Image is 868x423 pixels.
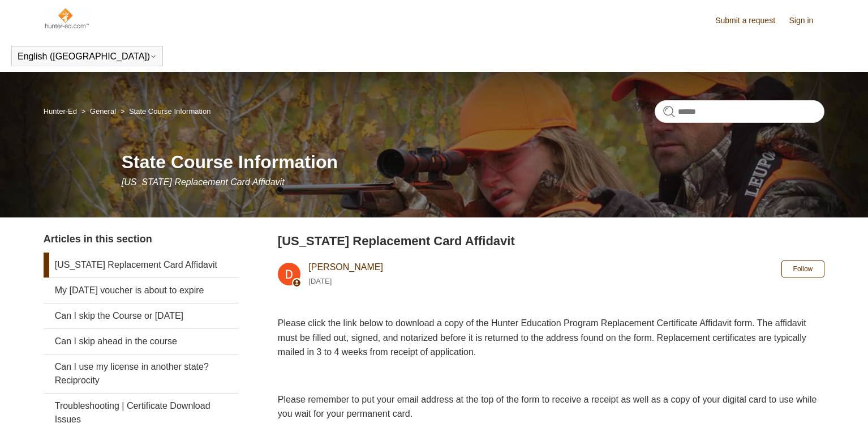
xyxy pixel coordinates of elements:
h2: Pennsylvania Replacement Card Affidavit [278,232,824,250]
time: 02/12/2024, 18:11 [308,277,332,285]
a: Sign in [789,15,824,27]
a: Can I skip the Course or [DATE] [44,304,239,328]
a: Can I skip ahead in the course [44,329,239,354]
li: General [79,107,118,116]
h1: State Course Information [122,148,825,176]
input: Search [655,100,824,123]
img: Hunter-Ed Help Center home page [44,7,89,29]
span: Please remember to put your email address at the top of the form to receive a receipt as well as ... [278,395,817,419]
li: Hunter-Ed [44,107,79,116]
a: My [DATE] voucher is about to expire [44,278,239,303]
button: Follow Article [781,260,825,277]
a: [US_STATE] Replacement Card Affidavit [44,253,239,277]
a: Can I use my license in another state? Reciprocity [44,354,239,393]
span: Please click the link below to download a copy of the Hunter Education Program Replacement Certif... [278,318,806,357]
a: [PERSON_NAME] [308,262,383,272]
span: [US_STATE] Replacement Card Affidavit [122,177,285,187]
a: State Course Information [129,107,211,116]
li: State Course Information [118,107,211,116]
a: General [90,107,116,116]
a: Submit a request [715,15,787,27]
a: Hunter-Ed [44,107,77,116]
span: Articles in this section [44,233,152,245]
div: Chat Support [795,385,860,415]
button: English ([GEOGRAPHIC_DATA]) [18,52,157,62]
